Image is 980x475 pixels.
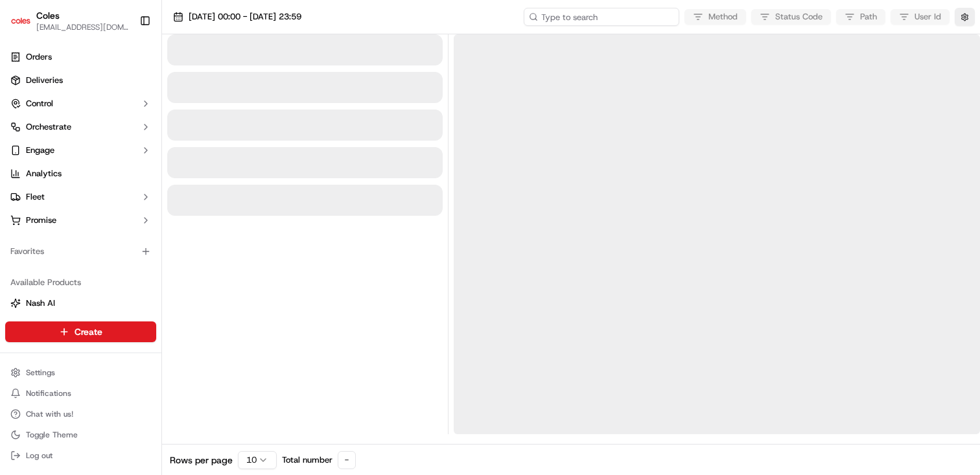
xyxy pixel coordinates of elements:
[26,145,54,156] span: Engage
[5,405,156,423] button: Chat with us!
[26,98,53,110] span: Control
[26,297,55,309] span: Nash AI
[5,117,156,137] button: Orchestrate
[220,128,236,143] button: Start new chat
[91,219,157,229] a: Powered byPylon
[5,384,156,402] button: Notifications
[170,454,233,467] span: Rows per page
[5,241,156,262] div: Favorites
[5,321,156,342] button: Create
[26,450,52,461] span: Log out
[104,183,213,206] a: 💻API Documentation
[13,124,36,147] img: 1736555255976-a54dd68f-1ca7-489b-9aae-adbdc363a1c4
[282,454,332,466] span: Total number
[26,51,52,63] span: Orders
[5,93,156,114] button: Control
[26,430,78,440] span: Toggle Theme
[5,293,156,314] button: Nash AI
[26,214,56,226] span: Promise
[5,272,156,293] div: Available Products
[338,451,356,469] div: -
[26,75,63,86] span: Deliveries
[5,5,134,36] button: ColesColes[EMAIL_ADDRESS][DOMAIN_NAME]
[524,8,679,26] input: Type to search
[110,189,120,200] div: 💻
[5,364,156,382] button: Settings
[5,187,156,207] button: Fleet
[10,297,151,309] a: Nash AI
[26,188,99,201] span: Knowledge Base
[26,367,55,378] span: Settings
[26,409,73,419] span: Chat with us!
[8,183,104,206] a: 📗Knowledge Base
[26,121,71,133] span: Orchestrate
[26,388,71,399] span: Notifications
[36,9,60,22] button: Coles
[13,52,236,73] p: Welcome 👋
[44,137,164,147] div: We're available if you need us!
[10,10,31,31] img: Coles
[5,47,156,67] a: Orders
[5,426,156,444] button: Toggle Theme
[5,446,156,465] button: Log out
[13,189,23,200] div: 📗
[34,84,233,97] input: Got a question? Start typing here...
[5,140,156,161] button: Engage
[26,191,45,203] span: Fleet
[13,13,39,39] img: Nash
[44,124,213,137] div: Start new chat
[75,325,102,338] span: Create
[5,163,156,184] a: Analytics
[167,8,307,26] button: [DATE] 00:00 - [DATE] 23:59
[26,168,62,180] span: Analytics
[5,70,156,91] a: Deliveries
[189,11,301,23] span: [DATE] 00:00 - [DATE] 23:59
[5,210,156,231] button: Promise
[122,188,208,201] span: API Documentation
[36,22,129,32] button: [EMAIL_ADDRESS][DOMAIN_NAME]
[129,220,157,229] span: Pylon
